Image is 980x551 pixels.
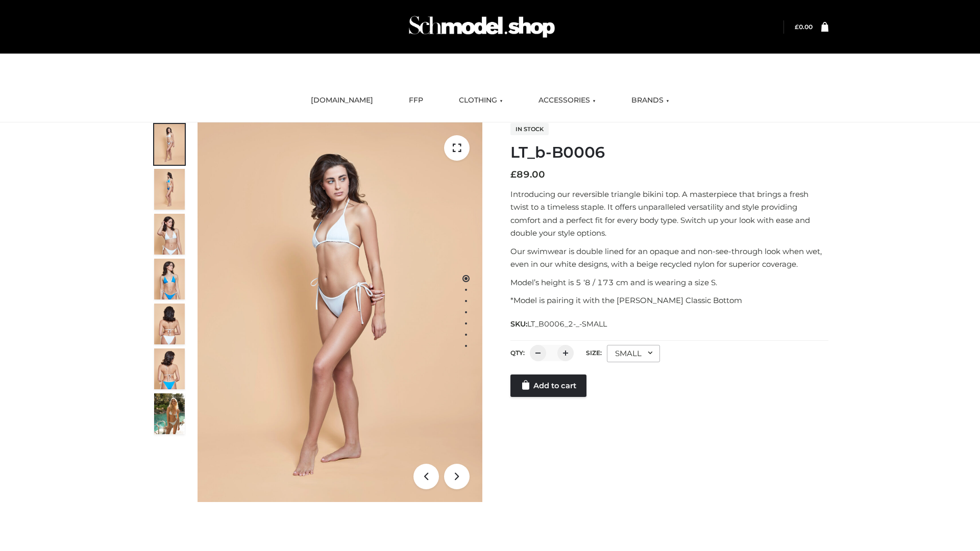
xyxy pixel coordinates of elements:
bdi: 0.00 [795,23,813,31]
label: Size: [586,349,602,357]
img: ArielClassicBikiniTop_CloudNine_AzureSky_OW114ECO_3-scaled.jpg [154,214,185,255]
img: Schmodel Admin 964 [405,7,558,47]
h1: LT_b-B0006 [510,143,828,162]
span: £ [795,23,799,31]
a: BRANDS [624,89,677,112]
img: ArielClassicBikiniTop_CloudNine_AzureSky_OW114ECO_4-scaled.jpg [154,259,185,299]
a: [DOMAIN_NAME] [303,89,381,112]
p: Our swimwear is double lined for an opaque and non-see-through look when wet, even in our white d... [510,245,828,271]
span: £ [510,169,517,180]
span: LT_B0006_2-_-SMALL [527,319,607,329]
a: FFP [401,89,431,112]
a: ACCESSORIES [531,89,603,112]
label: QTY: [510,349,525,357]
img: Arieltop_CloudNine_AzureSky2.jpg [154,393,185,434]
img: ArielClassicBikiniTop_CloudNine_AzureSky_OW114ECO_1-scaled.jpg [154,124,185,165]
span: In stock [510,123,549,135]
img: ArielClassicBikiniTop_CloudNine_AzureSky_OW114ECO_1 [198,122,482,502]
a: CLOTHING [451,89,510,112]
span: SKU: [510,318,608,330]
p: Model’s height is 5 ‘8 / 173 cm and is wearing a size S. [510,276,828,289]
img: ArielClassicBikiniTop_CloudNine_AzureSky_OW114ECO_2-scaled.jpg [154,169,185,210]
img: ArielClassicBikiniTop_CloudNine_AzureSky_OW114ECO_8-scaled.jpg [154,348,185,389]
p: *Model is pairing it with the [PERSON_NAME] Classic Bottom [510,294,828,307]
p: Introducing our reversible triangle bikini top. A masterpiece that brings a fresh twist to a time... [510,188,828,240]
a: £0.00 [795,23,813,31]
div: SMALL [607,345,660,362]
bdi: 89.00 [510,169,545,180]
img: ArielClassicBikiniTop_CloudNine_AzureSky_OW114ECO_7-scaled.jpg [154,304,185,344]
a: Add to cart [510,374,586,397]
